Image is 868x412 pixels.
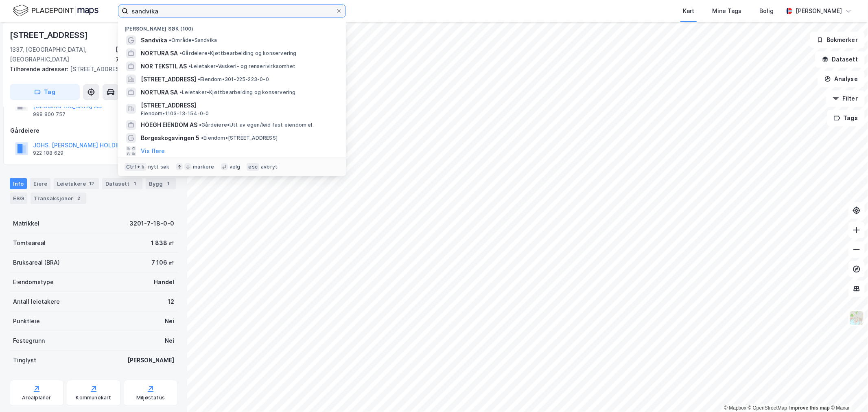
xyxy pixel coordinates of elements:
div: Ctrl + k [125,163,146,171]
div: 998 800 757 [33,111,66,118]
a: Improve this map [789,405,830,411]
span: • [179,50,182,56]
div: 1 [131,180,139,188]
div: Miljøstatus [136,394,165,401]
div: Bruksareal (BRA) [13,258,60,267]
div: Eiere [30,178,50,189]
div: Leietakere [54,178,99,189]
div: 1 838 ㎡ [151,238,174,248]
input: Søk på adresse, matrikkel, gårdeiere, leietakere eller personer [128,5,336,17]
span: Eiendom • 1103-13-154-0-0 [141,110,209,117]
div: 1 [164,180,173,188]
div: 922 188 629 [33,150,63,156]
span: • [179,89,182,95]
div: Punktleie [13,316,40,326]
div: Mine Tags [712,6,741,16]
div: esc [247,163,259,171]
div: ESG [10,193,27,204]
span: • [199,122,201,128]
span: [STREET_ADDRESS] [141,75,196,84]
div: [PERSON_NAME] [796,6,842,16]
div: Nei [165,336,174,346]
span: Leietaker • Vaskeri- og renserivirksomhet [188,63,295,70]
button: Filter [826,90,865,107]
div: Arealplaner [22,394,51,401]
div: 12 [168,297,174,307]
span: Sandvika [141,35,167,45]
span: • [169,37,171,43]
div: Bolig [759,6,774,16]
button: Tag [10,84,80,100]
span: Eiendom • 301-225-223-0-0 [198,76,269,83]
div: 3201-7-18-0-0 [129,219,174,228]
span: [STREET_ADDRESS] [141,101,336,110]
div: Transaksjoner [31,193,86,204]
div: Festegrunn [13,336,45,346]
div: Info [10,178,27,189]
div: Datasett [102,178,142,189]
div: 1337, [GEOGRAPHIC_DATA], [GEOGRAPHIC_DATA] [10,45,116,64]
span: NORTURA SA [141,48,178,58]
button: Analyse [818,71,865,87]
div: Nei [165,316,174,326]
span: Leietaker • Kjøttbearbeiding og konservering [179,89,296,96]
iframe: Chat Widget [827,373,868,412]
span: • [198,76,200,82]
img: logo.f888ab2527a4732fd821a326f86c7f29.svg [13,4,98,18]
div: 2 [75,194,83,202]
div: nytt søk [148,164,170,170]
div: avbryt [261,164,278,170]
span: Gårdeiere • Kjøttbearbeiding og konservering [179,50,297,57]
a: Mapbox [724,405,746,411]
a: OpenStreetMap [748,405,787,411]
div: Matrikkel [13,219,39,228]
img: Z [849,310,864,326]
div: Kontrollprogram for chat [827,373,868,412]
div: markere [193,164,214,170]
div: Handel [154,277,174,287]
div: Kart [683,6,694,16]
div: Kommunekart [76,394,111,401]
span: Eiendom • [STREET_ADDRESS] [201,135,278,141]
button: Vis flere [141,146,165,156]
span: Område • Sandvika [169,37,217,44]
div: [STREET_ADDRESS] [10,64,171,74]
span: HÖEGH EIENDOM AS [141,120,197,130]
button: Datasett [815,51,865,68]
span: Tilhørende adresser: [10,66,70,72]
div: [GEOGRAPHIC_DATA], 7/18 [116,45,177,64]
span: Borgeskogsvingen 5 [141,133,199,143]
div: Bygg [146,178,176,189]
div: 12 [87,180,96,188]
div: [STREET_ADDRESS] [10,28,90,42]
span: Gårdeiere • Utl. av egen/leid fast eiendom el. [199,122,314,128]
div: velg [230,164,241,170]
span: • [201,135,203,141]
button: Bokmerker [810,32,865,48]
button: Tags [827,110,865,126]
span: • [188,63,191,69]
div: Tinglyst [13,355,36,365]
span: NORTURA SA [141,88,178,97]
span: NOR TEKSTIL AS [141,61,187,71]
div: Eiendomstype [13,277,54,287]
div: Gårdeiere [10,126,177,136]
div: Tomteareal [13,238,46,248]
div: Antall leietakere [13,297,60,307]
div: [PERSON_NAME] søk (100) [118,19,346,34]
div: [PERSON_NAME] [127,355,174,365]
div: 7 106 ㎡ [151,258,174,267]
